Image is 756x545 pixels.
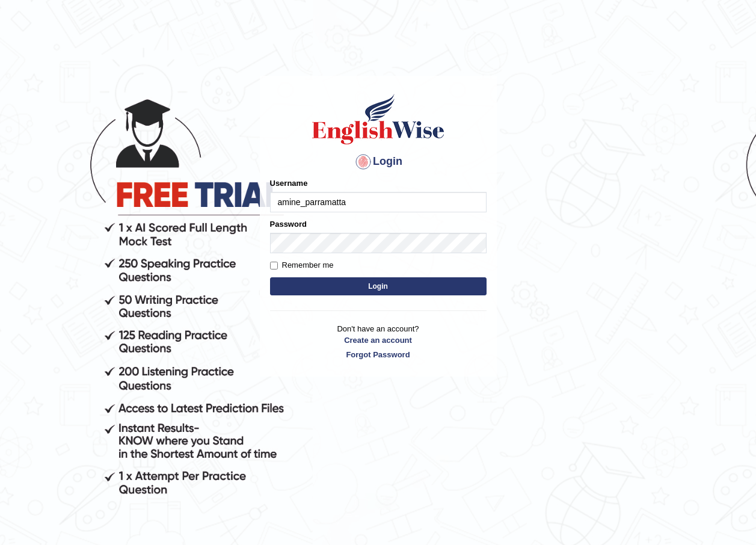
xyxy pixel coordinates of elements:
[270,277,487,295] button: Login
[270,152,487,171] h4: Login
[270,349,487,360] a: Forgot Password
[270,334,487,346] a: Create an account
[270,177,308,189] label: Username
[270,259,334,271] label: Remember me
[270,218,307,230] label: Password
[270,262,278,269] input: Remember me
[270,323,487,360] p: Don't have an account?
[310,92,447,146] img: Logo of English Wise sign in for intelligent practice with AI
